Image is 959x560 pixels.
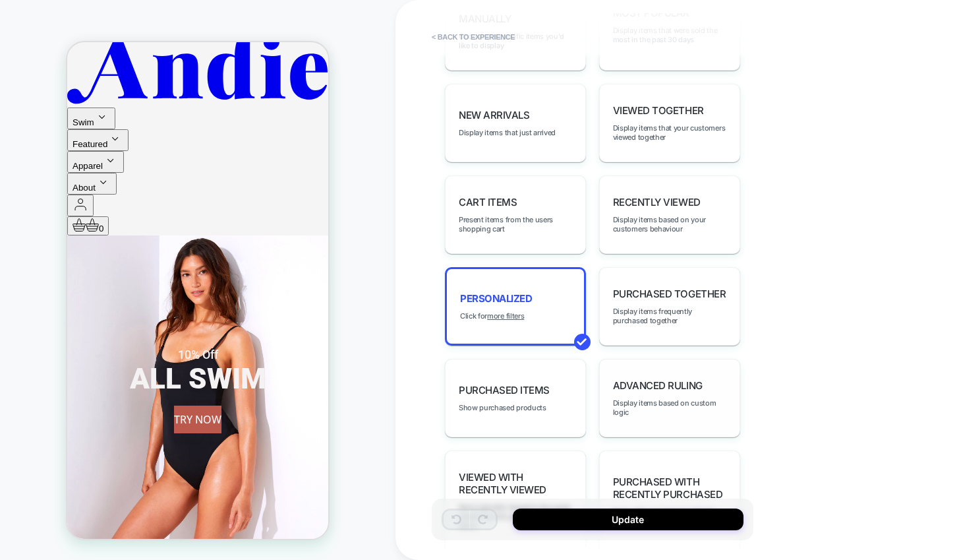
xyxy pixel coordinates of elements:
[613,7,689,19] span: Most Popular
[5,119,36,129] span: Apparel
[613,196,701,208] span: Recently Viewed
[111,305,151,319] span: 10% Off
[460,311,524,321] span: Click for
[459,384,550,396] span: Purchased Items
[613,307,726,325] span: Display items frequently purchased together
[613,104,704,117] span: Viewed Together
[5,75,27,85] span: Swim
[613,288,726,300] span: Purchased Together
[459,471,572,496] span: Viewed with Recently Viewed
[460,292,532,305] span: personalized
[613,123,726,142] span: Display items that your customers viewed together
[459,215,572,233] span: Present items from the users shopping cart
[613,476,726,501] span: Purchased with Recently Purchased
[63,319,199,354] strong: ALL SWIM
[5,140,28,150] span: About
[613,215,726,233] span: Display items based on your customers behaviour
[107,363,154,391] a: TRY NOW
[459,109,529,121] span: New Arrivals
[613,26,726,44] span: Display items that were sold the most in the past 30 days
[613,379,703,392] span: Advanced Ruling
[459,196,517,208] span: Cart Items
[487,311,524,321] u: more filters
[459,403,546,412] span: Show purchased products
[513,509,743,530] button: Update
[32,181,36,191] span: 0
[613,398,726,417] span: Display items based on custom logic
[5,97,40,107] span: Featured
[459,128,556,137] span: Display items that just arrived
[425,26,521,47] button: < Back to experience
